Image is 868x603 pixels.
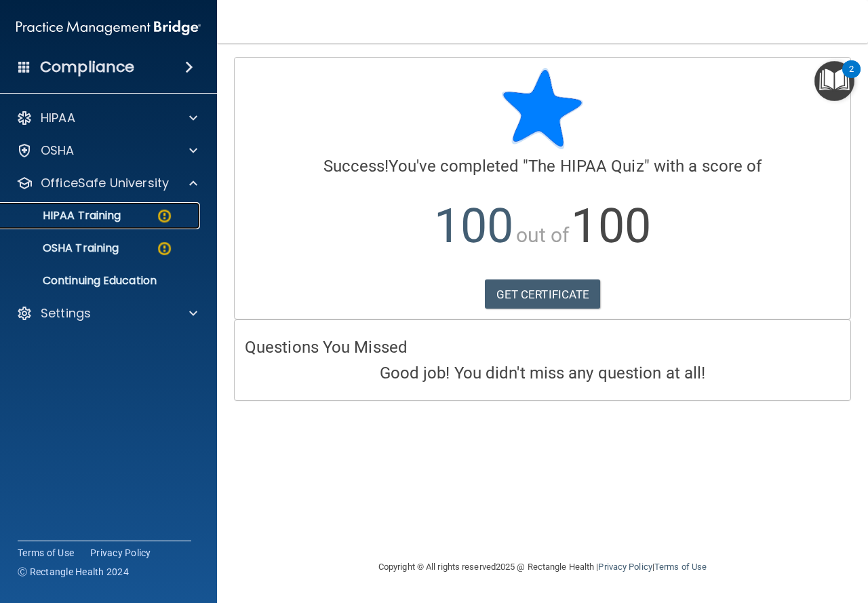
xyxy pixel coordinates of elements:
p: OSHA Training [9,241,119,255]
a: Privacy Policy [598,562,652,572]
button: Open Resource Center, 2 new notifications [814,61,854,101]
a: OfficeSafe University [16,175,197,191]
a: Terms of Use [654,562,707,572]
a: HIPAA [16,110,197,126]
h4: Questions You Missed [245,338,840,356]
img: blue-star-rounded.9d042014.png [502,68,583,149]
p: Settings [41,305,91,322]
span: out of [516,223,570,247]
span: 100 [571,198,650,254]
h4: Good job! You didn't miss any question at all! [245,364,840,382]
div: Copyright © All rights reserved 2025 @ Rectangle Health | | [295,545,790,589]
p: OfficeSafe University [41,175,169,191]
a: Settings [16,305,197,322]
h4: You've completed " " with a score of [245,157,840,175]
p: HIPAA [41,110,75,126]
span: Success! [323,157,389,176]
a: Privacy Policy [90,546,151,560]
span: 100 [434,198,513,254]
p: Continuing Education [9,274,194,288]
span: The HIPAA Quiz [528,157,644,176]
p: OSHA [41,142,75,159]
p: HIPAA Training [9,209,121,222]
a: Terms of Use [18,546,74,560]
h4: Compliance [40,58,134,77]
img: warning-circle.0cc9ac19.png [156,240,173,257]
img: PMB logo [16,14,201,41]
a: GET CERTIFICATE [485,279,601,309]
div: 2 [849,69,854,87]
a: OSHA [16,142,197,159]
span: Ⓒ Rectangle Health 2024 [18,565,129,579]
img: warning-circle.0cc9ac19.png [156,208,173,225]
